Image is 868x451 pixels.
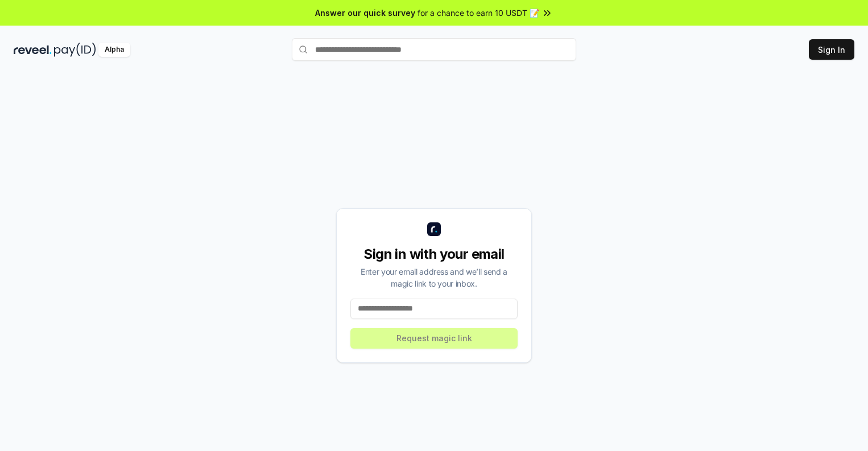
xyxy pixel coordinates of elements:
[350,245,518,263] div: Sign in with your email
[418,7,539,19] span: for a chance to earn 10 USDT 📝
[350,266,518,289] div: Enter your email address and we’ll send a magic link to your inbox.
[315,7,415,19] span: Answer our quick survey
[14,43,52,57] img: reveel_dark
[809,39,854,60] button: Sign In
[427,222,441,236] img: logo_small
[98,43,130,57] div: Alpha
[54,43,96,57] img: pay_id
